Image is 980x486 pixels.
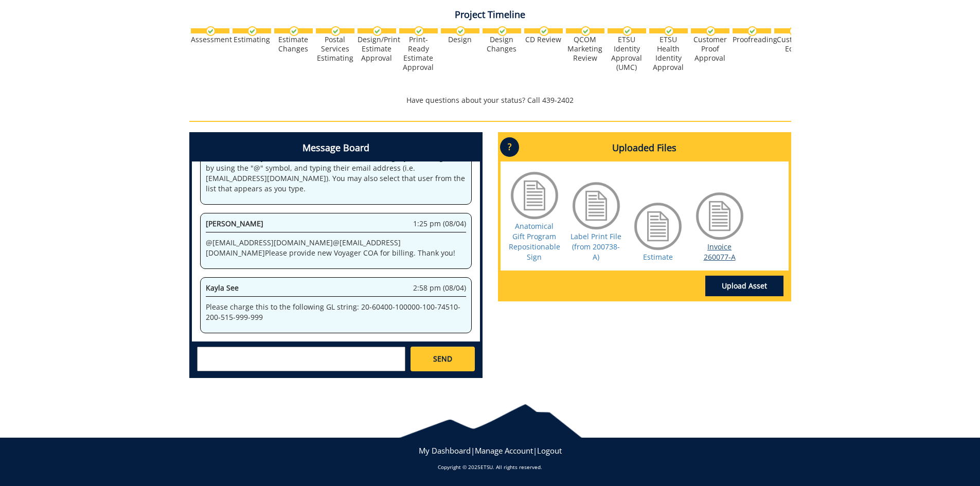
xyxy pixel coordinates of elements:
[399,35,438,72] div: Print-Ready Estimate Approval
[733,35,771,44] div: Proofreading
[358,35,396,63] div: Design/Print Estimate Approval
[566,35,604,63] div: QCOM Marketing Review
[649,35,688,72] div: ETSU Health Identity Approval
[664,26,674,36] img: checkmark
[274,35,313,53] div: Estimate Changes
[189,10,791,20] h4: Project Timeline
[206,238,466,258] p: @ [EMAIL_ADDRESS][DOMAIN_NAME] @ [EMAIL_ADDRESS][DOMAIN_NAME] Please provide new Voyager COA for ...
[571,231,621,262] a: Label Print File (from 200738-A)
[480,463,493,471] a: ETSU
[501,135,789,161] h4: Uploaded Files
[419,445,471,456] a: My Dashboard
[331,26,341,36] img: checkmark
[747,26,757,36] img: checkmark
[483,35,521,53] div: Design Changes
[774,35,813,53] div: Customer Edits
[500,137,519,157] p: ?
[206,26,216,36] img: checkmark
[704,242,736,262] a: Invoice 260077-A
[413,219,466,229] span: 1:25 pm (08/04)
[691,35,729,63] div: Customer Proof Approval
[206,283,239,293] span: Kayla See
[475,445,533,456] a: Manage Account
[537,445,562,456] a: Logout
[706,26,716,36] img: checkmark
[456,26,466,36] img: checkmark
[643,252,673,262] a: Estimate
[206,219,263,228] span: [PERSON_NAME]
[197,347,405,371] textarea: messageToSend
[497,26,507,36] img: checkmark
[433,354,452,364] span: SEND
[789,26,799,36] img: checkmark
[192,135,480,161] h4: Message Board
[622,26,632,36] img: checkmark
[189,95,791,105] p: Have questions about your status? Call 439-2402
[206,302,466,322] p: Please charge this to the following GL string: 20-60400-100000-100-74510-200-515-999-999
[247,26,257,36] img: checkmark
[206,142,466,194] p: Welcome to the Project Messenger. All messages will appear to all stakeholders. If you want to al...
[413,283,466,293] span: 2:58 pm (08/04)
[289,26,299,36] img: checkmark
[316,35,354,63] div: Postal Services Estimating
[539,26,549,36] img: checkmark
[414,26,424,36] img: checkmark
[441,35,479,44] div: Design
[608,35,646,72] div: ETSU Identity Approval (UMC)
[705,276,783,296] a: Upload Asset
[372,26,382,36] img: checkmark
[581,26,591,36] img: checkmark
[411,347,474,371] a: SEND
[509,221,560,262] a: Anatomical Gift Program Repositionable Sign
[191,35,229,44] div: Assessment
[524,35,563,44] div: CD Review
[233,35,271,44] div: Estimating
